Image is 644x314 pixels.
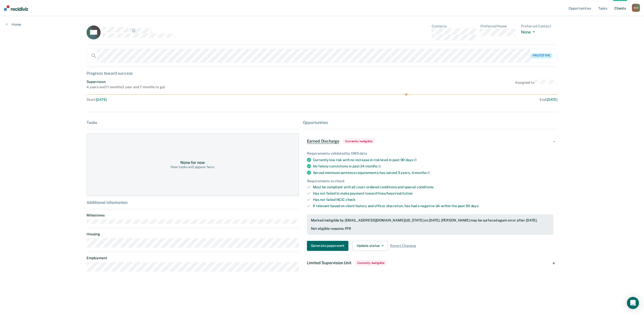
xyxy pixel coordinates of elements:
a: Navigate to form link [307,241,350,251]
div: Supervision [87,80,165,84]
span: Earned Discharge [307,139,339,144]
div: Start : [87,98,322,102]
img: Recidiviz [4,5,28,11]
span: [DATE] [96,98,107,102]
span: Limited Supervision Unit [307,260,351,265]
div: Requirements to check [307,179,553,183]
dt: Housing [87,232,299,236]
span: months [414,171,430,175]
span: conditions [417,185,434,189]
div: 4 years and 11 months ( 1 year and 7 months to go ) [87,85,165,89]
button: None [521,30,537,35]
div: Currently low risk with no increase in risk level in past 90 [313,158,553,162]
dt: Employment [87,256,299,260]
span: months [365,164,381,168]
dt: Milestones [87,213,299,217]
div: No felony convictions in past 24 [313,164,553,168]
div: Requirements validated by OMS data [307,151,553,156]
span: Currently ineligible [355,260,386,265]
div: Served minimum sentence requirements: has served 3 years, 4 [313,170,553,175]
div: Assigned to [515,80,557,89]
div: Limited Supervision UnitCurrently ineligible [303,255,557,271]
div: Has not failed NCIC [313,198,553,202]
div: Earned DischargeCurrently ineligible [303,133,557,149]
span: Revert Changes [390,244,416,248]
dt: Preferred Contact [521,24,557,28]
div: Opportunities [303,120,557,125]
div: Open Intercom Messenger [627,297,639,309]
div: Progress toward success [87,71,557,76]
div: Must be compliant with all court-ordered conditions and special [313,185,553,189]
div: Marked ineligible by [EMAIL_ADDRESS][DOMAIN_NAME][US_STATE] on [DATE]. [PERSON_NAME] may be surfa... [311,218,549,222]
span: days [406,158,417,162]
div: If relevant based on client history and officer discretion, has had a negative UA within the past 90 [313,204,553,208]
span: [DATE] [547,98,557,102]
div: None for now [180,160,205,165]
span: days [471,204,478,208]
button: Generate paperwork [307,241,348,251]
span: fines/fees/restitution [377,191,413,195]
span: check [346,198,355,202]
div: Tasks [87,120,299,125]
div: W D [632,4,640,12]
dt: Contacts [432,24,476,28]
div: Not eligible reasons: FFR [311,227,549,231]
div: New tasks will appear here. [171,165,215,169]
dt: Preferred Name [480,24,517,28]
button: WD [632,4,640,12]
span: Currently ineligible [343,139,374,144]
div: Additional information [87,200,299,205]
a: Home [6,22,21,27]
div: End : [324,98,557,102]
button: Update status [352,241,388,251]
div: Has not failed to make payment toward [313,191,553,196]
